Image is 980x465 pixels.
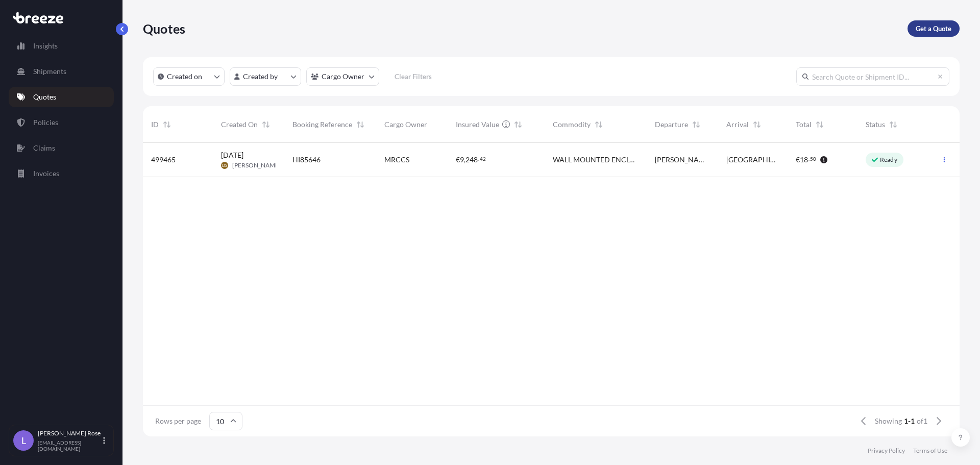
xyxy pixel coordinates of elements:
[155,416,201,426] span: Rows per page
[395,71,432,82] p: Clear Filters
[9,87,114,107] a: Quotes
[384,68,442,85] button: Clear Filters
[796,67,949,86] input: Search Quote or Shipment ID...
[810,157,816,161] span: 50
[33,66,66,77] p: Shipments
[151,155,176,165] span: 499465
[917,416,927,426] span: of 1
[9,163,114,184] a: Invoices
[222,160,227,170] span: DS
[465,156,478,163] span: 248
[553,119,591,130] span: Commodity
[21,435,26,446] span: L
[456,156,460,163] span: €
[726,155,780,165] span: [GEOGRAPHIC_DATA]
[260,118,272,131] button: Sort
[167,71,202,82] p: Created on
[33,92,56,102] p: Quotes
[460,156,464,163] span: 9
[33,117,58,128] p: Policies
[151,119,159,130] span: ID
[913,447,947,455] a: Terms of Use
[868,447,905,455] a: Privacy Policy
[292,119,352,130] span: Booking Reference
[751,118,763,131] button: Sort
[306,67,379,86] button: cargoOwner Filter options
[9,138,114,158] a: Claims
[33,41,58,51] p: Insights
[322,71,364,82] p: Cargo Owner
[243,71,278,82] p: Created by
[230,67,301,86] button: createdBy Filter options
[593,118,605,131] button: Sort
[384,155,409,165] span: MRCCS
[800,156,808,163] span: 18
[161,118,173,131] button: Sort
[143,20,185,37] p: Quotes
[38,439,101,452] p: [EMAIL_ADDRESS][DOMAIN_NAME]
[38,429,101,437] p: [PERSON_NAME] Rose
[292,155,321,165] span: HI85646
[655,119,688,130] span: Departure
[9,112,114,133] a: Policies
[232,161,281,169] span: [PERSON_NAME]
[553,155,639,165] span: WALL MOUNTED ENCLOSURES
[464,156,465,163] span: ,
[916,23,951,34] p: Get a Quote
[512,118,524,131] button: Sort
[880,156,897,164] p: Ready
[33,143,55,153] p: Claims
[908,20,960,37] a: Get a Quote
[153,67,225,86] button: createdOn Filter options
[904,416,915,426] span: 1-1
[726,119,749,130] span: Arrival
[456,119,499,130] span: Insured Value
[875,416,902,426] span: Showing
[384,119,427,130] span: Cargo Owner
[690,118,702,131] button: Sort
[9,61,114,82] a: Shipments
[808,157,810,161] span: .
[221,119,258,130] span: Created On
[9,36,114,56] a: Insights
[866,119,885,130] span: Status
[33,168,59,179] p: Invoices
[655,155,710,165] span: [PERSON_NAME]
[354,118,366,131] button: Sort
[887,118,899,131] button: Sort
[796,156,800,163] span: €
[814,118,826,131] button: Sort
[480,157,486,161] span: 42
[796,119,812,130] span: Total
[221,150,243,160] span: [DATE]
[478,157,479,161] span: .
